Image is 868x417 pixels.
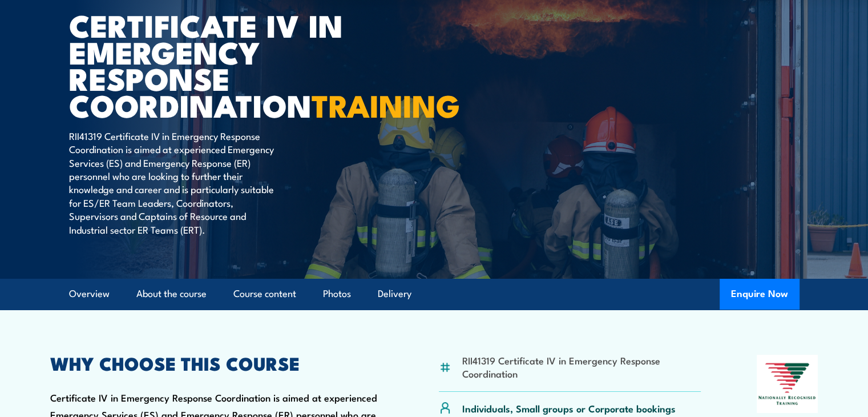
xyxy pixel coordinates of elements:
[312,81,460,128] strong: TRAINING
[233,279,296,309] a: Course content
[69,11,351,118] h1: Certificate IV in Emergency Response Coordination
[720,279,800,310] button: Enquire Now
[69,279,110,309] a: Overview
[69,129,277,236] p: RII41319 Certificate IV in Emergency Response Coordination is aimed at experienced Emergency Serv...
[757,355,818,413] img: Nationally Recognised Training logo.
[50,355,383,371] h2: WHY CHOOSE THIS COURSE
[462,402,676,415] p: Individuals, Small groups or Corporate bookings
[136,279,207,309] a: About the course
[462,354,701,380] li: RII41319 Certificate IV in Emergency Response Coordination
[378,279,411,309] a: Delivery
[323,279,351,309] a: Photos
